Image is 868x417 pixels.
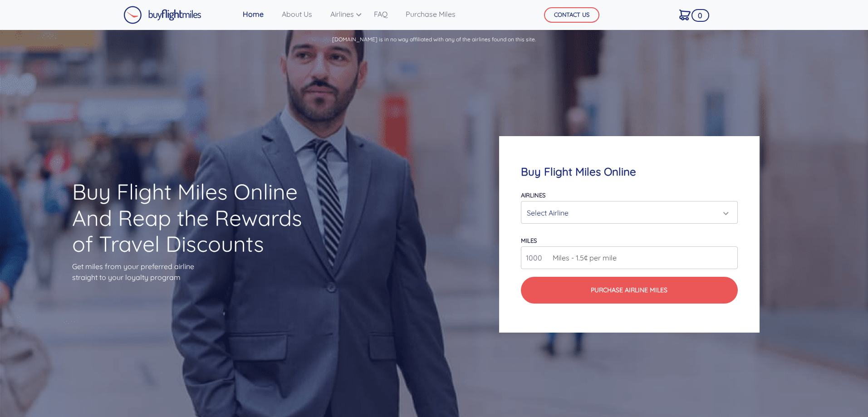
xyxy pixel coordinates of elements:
[123,6,201,24] img: Buy Flight Miles Logo
[691,9,709,22] span: 0
[548,252,617,263] span: Miles - 1.5¢ per mile
[521,237,537,244] label: miles
[521,165,737,178] h4: Buy Flight Miles Online
[679,10,691,20] img: Cart
[544,7,599,23] button: CONTACT US
[72,261,318,283] p: Get miles from your preferred airline straight to your loyalty program
[239,5,267,23] a: Home
[327,5,359,23] a: Airlines
[521,191,545,199] label: Airlines
[521,277,737,304] button: Purchase Airline Miles
[72,179,318,257] h1: Buy Flight Miles Online And Reap the Rewards of Travel Discounts
[521,201,737,224] button: Select Airline
[676,5,694,24] a: 0
[278,5,316,23] a: About Us
[370,5,391,23] a: FAQ
[402,5,459,23] a: Purchase Miles
[527,204,726,221] div: Select Airline
[123,4,201,26] a: Buy Flight Miles Logo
